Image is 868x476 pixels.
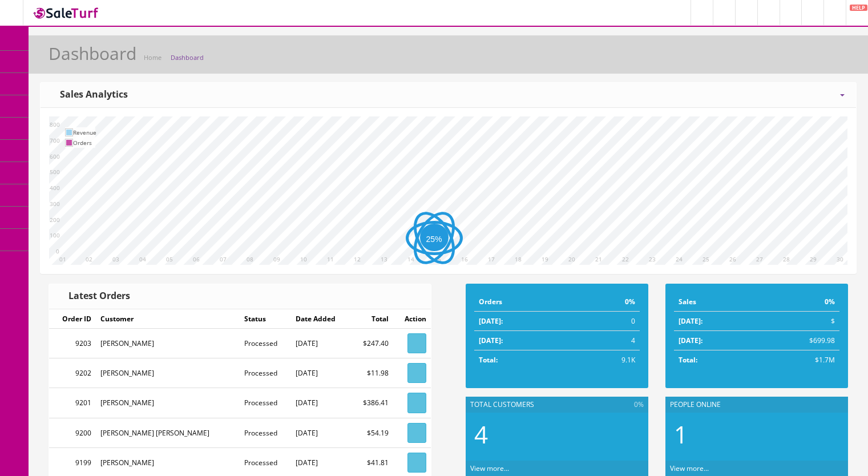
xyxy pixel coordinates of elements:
td: [DATE] [291,329,351,358]
strong: [DATE]: [479,336,503,345]
td: $247.40 [350,329,393,358]
a: View [407,393,426,413]
strong: Total: [679,355,697,365]
a: View [407,453,426,473]
a: Dashboard [171,53,204,62]
td: 4 [572,331,639,350]
td: [DATE] [291,418,351,447]
td: [DATE] [291,388,351,418]
span: 0% [634,400,644,410]
h3: Sales Analytics [52,90,128,100]
h2: 1 [674,421,839,447]
h1: Dashboard [49,44,136,63]
td: [PERSON_NAME] [PERSON_NAME] [96,418,240,447]
td: Revenue [73,127,96,138]
div: People Online [665,397,848,413]
td: 9203 [49,329,96,358]
td: Processed [240,388,291,418]
td: Status [240,309,291,329]
a: View [407,363,426,383]
strong: [DATE]: [479,316,503,326]
td: [PERSON_NAME] [96,358,240,388]
td: $11.98 [350,358,393,388]
td: $386.41 [350,388,393,418]
td: $1.7M [754,350,839,370]
td: Customer [96,309,240,329]
td: Processed [240,329,291,358]
td: Orders [474,292,572,312]
a: View more... [470,463,509,473]
strong: [DATE]: [679,316,703,326]
td: 0 [572,312,639,331]
td: Sales [674,292,754,312]
a: View more... [670,463,709,473]
td: 0% [572,292,639,312]
td: Orders [73,138,96,148]
a: Home [144,53,162,62]
img: SaleTurf [32,5,100,21]
td: 9200 [49,418,96,447]
td: 9201 [49,388,96,418]
td: $ [754,312,839,331]
td: 0% [754,292,839,312]
strong: Total: [479,355,498,365]
span: HELP [850,5,867,11]
td: $54.19 [350,418,393,447]
a: View [407,333,426,353]
td: 9202 [49,358,96,388]
strong: [DATE]: [679,336,703,345]
td: [DATE] [291,358,351,388]
td: Action [393,309,431,329]
h2: 4 [474,421,640,447]
td: Processed [240,358,291,388]
a: View [407,423,426,443]
div: Total Customers [466,397,648,413]
td: [PERSON_NAME] [96,329,240,358]
td: Total [350,309,393,329]
td: Processed [240,418,291,447]
td: [PERSON_NAME] [96,388,240,418]
td: 9.1K [572,350,639,370]
td: Date Added [291,309,351,329]
td: $699.98 [754,331,839,350]
h3: Latest Orders [60,291,130,301]
td: Order ID [49,309,96,329]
